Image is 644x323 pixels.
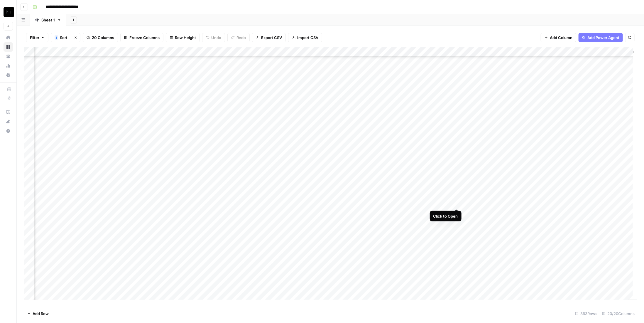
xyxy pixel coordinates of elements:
[261,35,282,41] span: Export CSV
[24,309,52,318] button: Add Row
[175,35,196,41] span: Row Height
[4,52,13,61] a: Your Data
[26,33,48,42] button: Filter
[4,42,13,52] a: Browse
[83,33,118,42] button: 20 Columns
[227,33,250,42] button: Redo
[433,213,458,219] div: Click to Open
[4,70,13,80] a: Settings
[92,35,114,41] span: 20 Columns
[4,126,13,136] button: Help + Support
[51,33,71,42] button: 1Sort
[120,33,163,42] button: Freeze Columns
[55,35,57,40] span: 1
[41,17,55,23] div: Sheet 1
[4,7,14,17] img: Paragon Intel - Bill / Ty / Colby R&D Logo
[587,35,619,41] span: Add Power Agent
[550,35,572,41] span: Add Column
[288,33,322,42] button: Import CSV
[30,35,39,41] span: Filter
[30,14,66,26] a: Sheet 1
[4,117,13,126] div: What's new?
[33,311,49,317] span: Add Row
[252,33,286,42] button: Export CSV
[202,33,225,42] button: Undo
[55,35,58,40] div: 1
[4,117,13,126] button: What's new?
[573,309,600,318] div: 363 Rows
[600,309,637,318] div: 20/20 Columns
[60,35,67,41] span: Sort
[4,33,13,42] a: Home
[129,35,160,41] span: Freeze Columns
[297,35,318,41] span: Import CSV
[4,61,13,70] a: Usage
[236,35,246,41] span: Redo
[579,33,623,42] button: Add Power Agent
[211,35,221,41] span: Undo
[166,33,200,42] button: Row Height
[4,5,13,19] button: Workspace: Paragon Intel - Bill / Ty / Colby R&D
[541,33,576,42] button: Add Column
[4,107,13,117] a: AirOps Academy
